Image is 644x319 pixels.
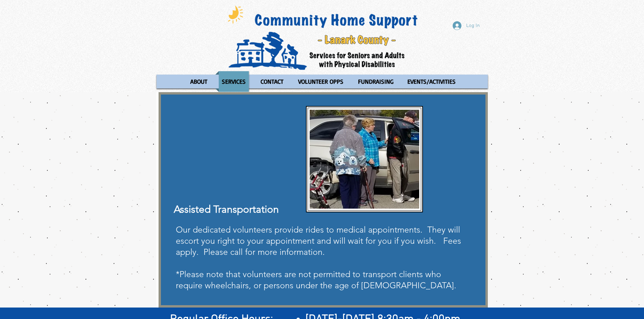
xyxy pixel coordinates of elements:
a: CONTACT [254,71,290,92]
p: SERVICES [219,71,249,92]
p: ABOUT [187,71,210,92]
a: FUNDRAISING [352,71,399,92]
a: VOLUNTEER OPPS [292,71,350,92]
a: ABOUT [184,71,214,92]
p: EVENTS/ACTIVITIES [404,71,459,92]
span: Our dedicated volunteers provide rides to medical appointments. They will escort you right to you... [176,224,461,257]
a: EVENTS/ACTIVITIES [401,71,462,92]
button: Log In [448,19,484,32]
p: FUNDRAISING [355,71,397,92]
p: VOLUNTEER OPPS [295,71,347,92]
nav: Site [157,71,488,92]
a: SERVICES [215,71,252,92]
span: *Please note that volunteers are not permitted to transport clients who require wheelchairs, or p... [176,269,456,290]
span: Log In [464,22,482,29]
span: Assisted Transportation [174,203,279,215]
p: CONTACT [258,71,286,92]
img: Clients Ed and Sally Conroy Volunteer Na [310,110,419,209]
